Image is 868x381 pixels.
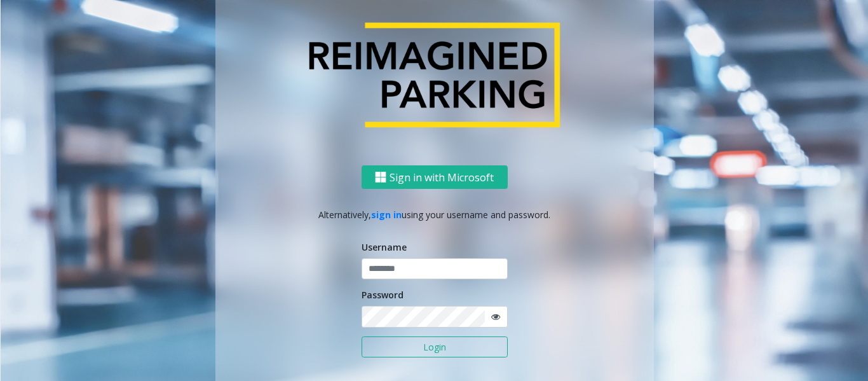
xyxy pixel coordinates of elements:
a: sign in [371,209,402,221]
label: Username [362,240,407,254]
p: Alternatively, using your username and password. [228,208,641,221]
button: Login [362,336,508,358]
label: Password [362,288,403,301]
button: Sign in with Microsoft [362,165,508,189]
